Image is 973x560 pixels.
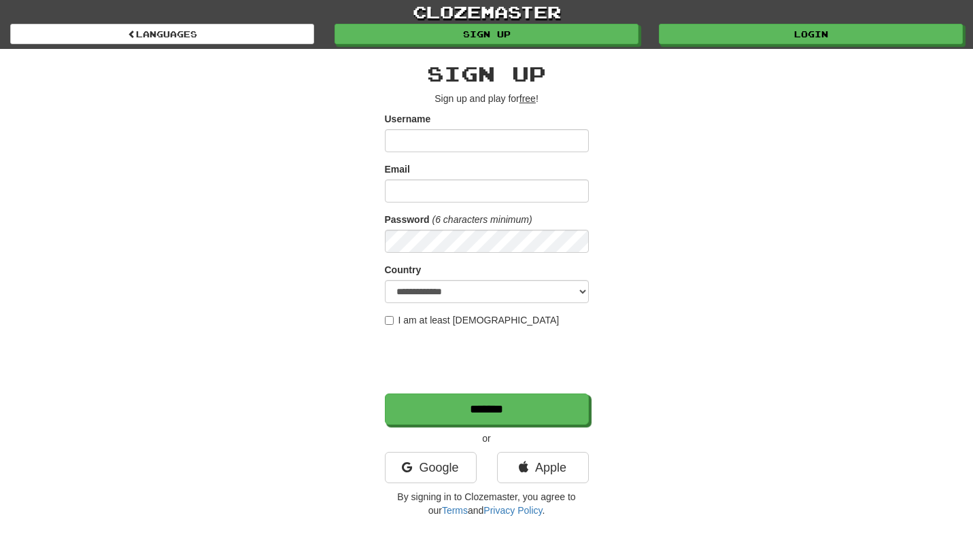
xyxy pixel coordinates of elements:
[385,334,592,387] iframe: reCAPTCHA
[442,505,468,516] a: Terms
[385,452,477,483] a: Google
[483,505,542,516] a: Privacy Policy
[10,24,314,44] a: Languages
[385,63,589,85] h2: Sign up
[497,452,589,483] a: Apple
[335,24,638,44] a: Sign up
[385,432,589,445] p: or
[385,112,431,126] label: Username
[385,316,394,325] input: I am at least [DEMOGRAPHIC_DATA]
[385,213,430,226] label: Password
[432,214,532,225] em: (6 characters minimum)
[519,93,536,104] u: free
[659,24,963,44] a: Login
[385,162,410,176] label: Email
[385,313,560,327] label: I am at least [DEMOGRAPHIC_DATA]
[385,490,589,517] p: By signing in to Clozemaster, you agree to our and .
[385,263,422,277] label: Country
[385,92,589,105] p: Sign up and play for !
